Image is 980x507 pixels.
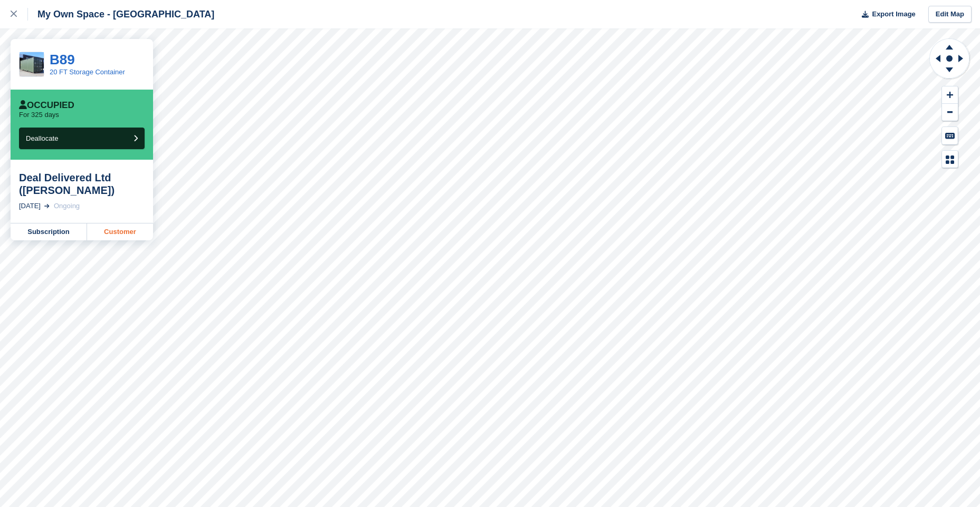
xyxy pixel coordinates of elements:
[19,128,145,149] button: Deallocate
[28,8,214,21] div: My Own Space - [GEOGRAPHIC_DATA]
[872,9,915,19] span: Export Image
[942,151,958,168] button: Map Legend
[50,68,125,76] a: 20 FT Storage Container
[54,201,80,211] div: Ongoing
[44,204,50,208] img: arrow-right-light-icn-cde0832a797a2874e46488d9cf13f60e5c3a73dbe684e267c42b8395dfbc2abf.svg
[87,223,153,240] a: Customer
[855,6,916,23] button: Export Image
[11,223,87,240] a: Subscription
[50,52,75,67] a: B89
[19,171,145,197] div: Deal Delivered Ltd ([PERSON_NAME])
[19,100,74,111] div: Occupied
[928,6,972,23] a: Edit Map
[19,111,59,119] p: For 325 days
[20,52,44,76] img: CSS_Pricing_20ftContainer_683x683.jpg
[942,127,958,144] button: Keyboard Shortcuts
[19,201,41,211] div: [DATE]
[942,104,958,121] button: Zoom Out
[942,86,958,104] button: Zoom In
[26,134,58,142] span: Deallocate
